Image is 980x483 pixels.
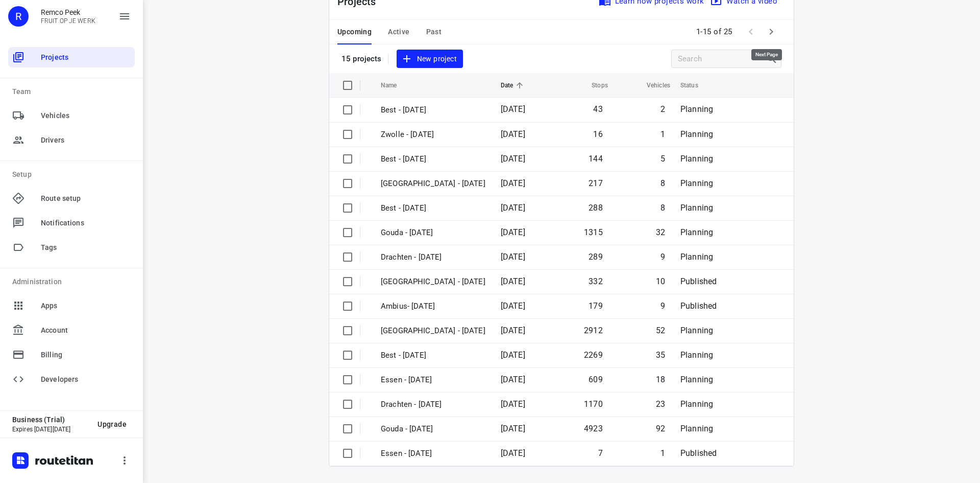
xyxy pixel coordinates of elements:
p: Essen - [DATE] [381,374,485,386]
div: Vehicles [8,105,135,126]
span: [DATE] [501,252,525,262]
span: Planning [680,375,713,384]
span: [DATE] [501,448,525,458]
p: Essen - [DATE] [381,448,485,459]
span: [DATE] [501,424,525,433]
span: Published [680,448,717,458]
span: Account [41,325,131,336]
span: Name [381,79,410,91]
p: Setup [12,169,135,180]
p: 15 projects [341,54,382,63]
span: Status [680,79,712,91]
p: Business (Trial) [12,416,89,424]
span: Planning [680,227,713,237]
span: 7 [598,448,603,458]
span: Planning [680,326,713,335]
span: [DATE] [501,154,525,164]
div: Notifications [8,213,135,233]
span: Drivers [41,135,131,146]
p: FRUIT OP JE WERK [41,17,95,25]
span: 288 [589,203,603,213]
span: [DATE] [501,104,525,114]
span: 8 [660,178,665,188]
div: Drivers [8,130,135,150]
p: Drachten - Tuesday [381,251,485,263]
span: 9 [660,252,665,262]
span: 8 [660,203,665,213]
span: Planning [680,203,713,213]
span: [DATE] [501,350,525,360]
span: 179 [589,301,603,311]
span: Planning [680,424,713,433]
span: [DATE] [501,129,525,139]
span: 332 [589,277,603,286]
p: Expires [DATE][DATE] [12,426,89,433]
span: Tags [41,242,131,253]
div: Tags [8,237,135,258]
button: Upgrade [89,415,135,433]
p: Best - [DATE] [381,350,485,361]
button: New project [397,50,463,68]
span: 1 [660,448,665,458]
div: Developers [8,369,135,389]
span: Published [680,277,717,286]
span: 9 [660,301,665,311]
span: [DATE] [501,301,525,311]
span: Previous Page [741,21,761,42]
span: 609 [589,375,603,384]
span: 289 [589,252,603,262]
span: 35 [656,350,665,360]
span: 2269 [584,350,603,360]
span: 52 [656,326,665,335]
span: 5 [660,154,665,164]
input: Search projects [678,51,766,67]
span: Developers [41,374,131,385]
span: 1 [660,129,665,139]
span: Vehicles [633,79,670,91]
span: Projects [41,52,131,63]
span: Notifications [41,218,131,228]
div: Projects [8,47,135,67]
div: Search [766,53,781,65]
span: Apps [41,301,131,311]
div: Apps [8,295,135,316]
span: Planning [680,399,713,409]
p: Best - [DATE] [381,202,485,214]
p: Best - [DATE] [381,153,485,165]
span: 1315 [584,227,603,237]
p: Ambius- [DATE] [381,301,485,312]
span: 10 [656,277,665,286]
span: Planning [680,350,713,360]
div: R [8,6,29,27]
span: Billing [41,350,131,360]
span: Upgrade [97,420,127,428]
span: Active [388,26,409,38]
p: [GEOGRAPHIC_DATA] - [DATE] [381,178,485,190]
p: Antwerpen - Monday [381,276,485,288]
p: Gouda - [DATE] [381,423,485,435]
span: Stops [578,79,608,91]
p: Zwolle - Friday [381,129,485,141]
span: 2912 [584,326,603,335]
span: 92 [656,424,665,433]
span: Past [426,26,442,38]
span: Planning [680,252,713,262]
span: [DATE] [501,203,525,213]
span: Planning [680,129,713,139]
p: Gouda - [DATE] [381,227,485,239]
span: 144 [589,154,603,164]
span: Route setup [41,193,131,204]
div: Billing [8,344,135,365]
div: Account [8,320,135,340]
span: [DATE] [501,399,525,409]
span: 2 [660,104,665,114]
span: New project [403,53,457,65]
span: Upcoming [337,26,372,38]
p: Drachten - [DATE] [381,399,485,410]
span: [DATE] [501,277,525,286]
span: [DATE] [501,326,525,335]
span: Vehicles [41,110,131,121]
span: 32 [656,227,665,237]
span: 1-15 of 25 [692,21,737,43]
span: Planning [680,178,713,188]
